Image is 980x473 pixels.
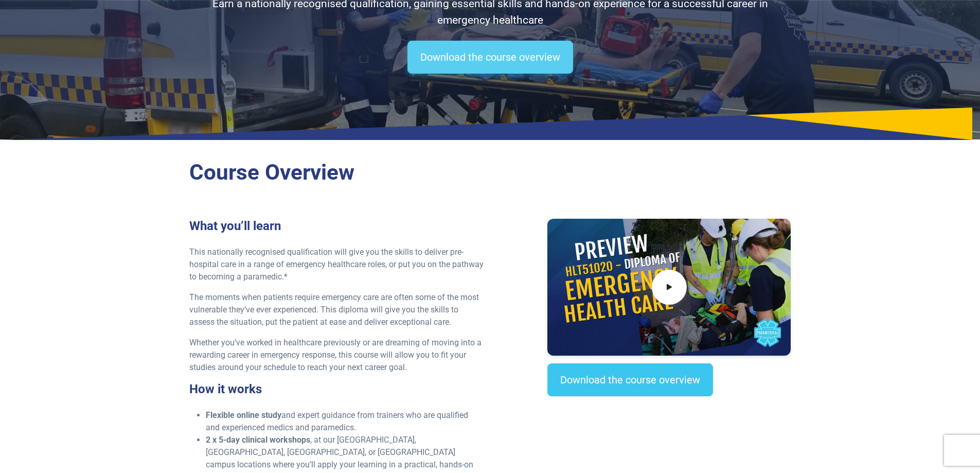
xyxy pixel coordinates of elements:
h3: What you’ll learn [189,219,484,234]
li: and expert guidance from trainers who are qualified and experienced medics and paramedics. [206,409,484,434]
p: The moments when patients require emergency care are often some of the most vulnerable they’ve ev... [189,291,484,328]
a: Download the course overview [407,41,573,74]
iframe: EmbedSocial Universal Widget [547,417,791,470]
a: Download the course overview [547,363,713,396]
h2: Course Overview [189,160,791,186]
p: Whether you’ve worked in healthcare previously or are dreaming of moving into a rewarding career ... [189,337,484,374]
strong: 2 x 5-day clinical workshops [206,435,310,445]
p: This nationally recognised qualification will give you the skills to deliver pre-hospital care in... [189,246,484,283]
h3: How it works [189,382,484,397]
strong: Flexible online study [206,410,281,420]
